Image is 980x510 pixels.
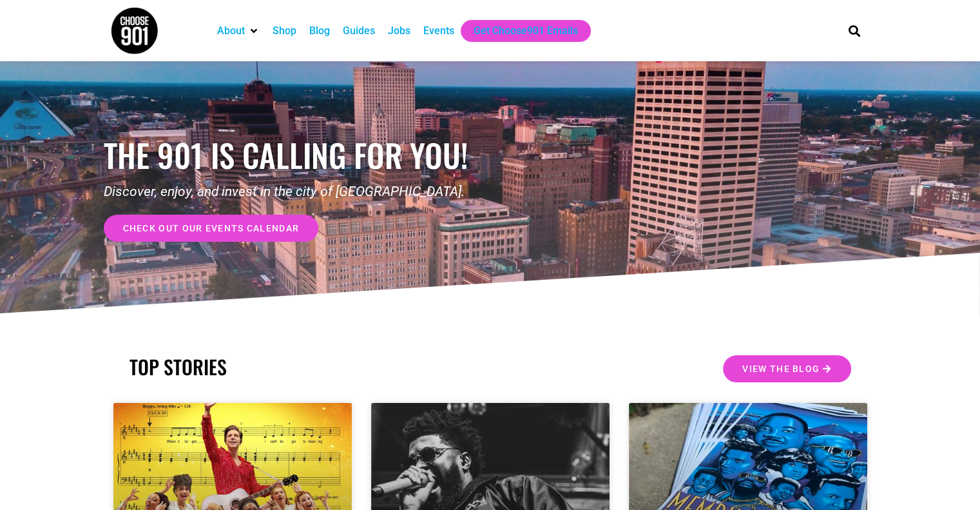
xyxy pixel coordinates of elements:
[211,20,266,42] div: About
[104,215,319,242] a: check out our events calendar
[843,20,865,41] div: Search
[474,23,578,39] a: Get Choose901 Emails
[123,224,300,233] span: check out our events calendar
[104,182,490,202] p: Discover, enjoy, and invest in the city of [GEOGRAPHIC_DATA].
[388,23,410,39] a: Jobs
[130,355,484,378] h2: TOP STORIES
[211,20,827,42] nav: Main nav
[217,23,245,39] a: About
[309,23,330,39] a: Blog
[423,23,454,39] a: Events
[723,355,850,382] a: View the Blog
[273,23,296,39] a: Shop
[343,23,375,39] a: Guides
[104,136,490,174] h1: the 901 is calling for you!
[742,364,820,373] span: View the Blog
